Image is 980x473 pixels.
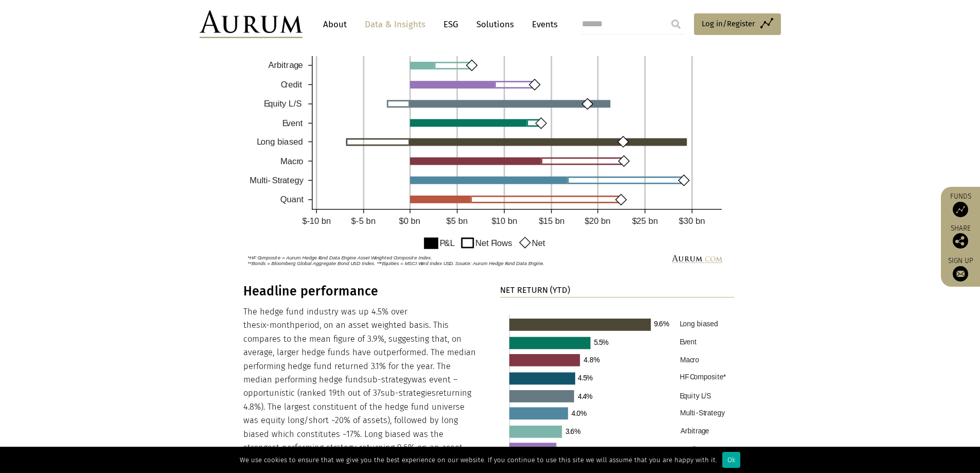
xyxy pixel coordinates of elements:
input: Submit [666,14,686,34]
a: Data & Insights [360,15,431,34]
img: Access Funds [953,202,968,217]
span: six-month [256,320,295,330]
strong: NET RETURN (YTD) [500,285,570,295]
div: Share [946,225,975,249]
div: Ok [722,452,740,468]
span: Log in/Register [702,17,755,30]
a: Events [527,15,558,34]
a: Log in/Register [694,13,781,35]
a: Sign up [946,256,975,282]
img: Share this post [953,233,968,249]
a: Funds [946,192,975,217]
img: Sign up to our newsletter [953,266,968,282]
a: ESG [438,15,464,34]
a: About [318,15,352,34]
span: sub-strategies [381,388,436,398]
span: sub-strategy [363,375,412,384]
h3: Headline performance [243,284,478,299]
img: Aurum [200,10,302,38]
a: Solutions [471,15,519,34]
